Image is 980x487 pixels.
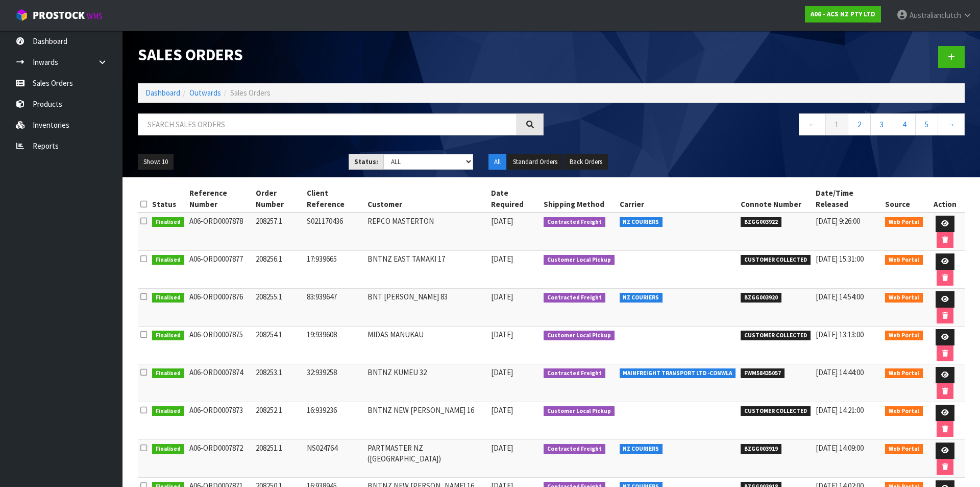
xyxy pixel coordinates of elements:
th: Status [150,185,187,213]
nav: Page navigation [559,113,965,138]
span: Contracted Freight [544,368,605,379]
span: NZ COURIERS [620,217,663,227]
th: Client Reference [304,185,365,213]
strong: A06 - ACS NZ PTY LTD [811,10,875,18]
span: ProStock [33,9,85,22]
td: A06-ORD0007876 [187,289,253,327]
span: Customer Local Pickup [544,331,615,341]
span: Sales Orders [230,88,271,98]
span: Finalised [152,255,184,265]
span: Finalised [152,217,184,227]
span: Finalised [152,368,184,379]
td: NS024764 [304,440,365,478]
span: Web Portal [885,368,923,379]
td: BNTNZ NEW [PERSON_NAME] 16 [365,402,488,440]
th: Action [925,185,965,213]
td: 208254.1 [253,327,304,364]
th: Carrier [617,185,739,213]
span: Web Portal [885,331,923,341]
span: Web Portal [885,406,923,416]
strong: Status: [354,157,378,166]
span: Finalised [152,406,184,416]
th: Connote Number [738,185,813,213]
td: A06-ORD0007877 [187,251,253,289]
span: [DATE] [491,405,513,415]
span: Finalised [152,293,184,303]
span: CUSTOMER COLLECTED [741,331,811,341]
span: [DATE] 14:21:00 [816,405,864,415]
td: 16:939236 [304,402,365,440]
span: [DATE] 14:54:00 [816,292,864,302]
input: Search sales orders [138,113,517,135]
td: A06-ORD0007872 [187,440,253,478]
td: 208253.1 [253,364,304,402]
span: FWM58435057 [741,368,785,379]
span: Web Portal [885,217,923,227]
th: Source [883,185,925,213]
span: CUSTOMER COLLECTED [741,406,811,416]
td: 208255.1 [253,289,304,327]
td: S021170436 [304,213,365,251]
th: Order Number [253,185,304,213]
td: 17:939665 [304,251,365,289]
th: Date Required [488,185,541,213]
td: 19:939608 [304,327,365,364]
td: 208257.1 [253,213,304,251]
th: Shipping Method [541,185,617,213]
span: [DATE] [491,330,513,339]
td: BNT [PERSON_NAME] 83 [365,289,488,327]
span: NZ COURIERS [620,444,663,454]
span: NZ COURIERS [620,293,663,303]
span: BZGG003919 [741,444,781,454]
td: BNTNZ KUMEU 32 [365,364,488,402]
a: 2 [848,113,871,135]
img: cube-alt.png [15,9,28,21]
span: Customer Local Pickup [544,406,615,416]
button: All [488,154,506,170]
th: Date/Time Released [813,185,883,213]
span: Web Portal [885,444,923,454]
span: Finalised [152,331,184,341]
span: Contracted Freight [544,444,605,454]
span: CUSTOMER COLLECTED [741,255,811,265]
td: MIDAS MANUKAU [365,327,488,364]
td: 208256.1 [253,251,304,289]
span: [DATE] [491,367,513,377]
span: [DATE] [491,216,513,226]
th: Reference Number [187,185,253,213]
span: MAINFREIGHT TRANSPORT LTD -CONWLA [620,368,736,379]
span: Contracted Freight [544,217,605,227]
button: Back Orders [564,154,608,170]
td: 208252.1 [253,402,304,440]
td: REPCO MASTERTON [365,213,488,251]
td: A06-ORD0007878 [187,213,253,251]
td: BNTNZ EAST TAMAKI 17 [365,251,488,289]
a: Dashboard [145,88,180,98]
span: Contracted Freight [544,293,605,303]
a: 5 [915,113,938,135]
a: 1 [825,113,848,135]
small: WMS [87,11,103,21]
h1: Sales Orders [138,46,544,64]
a: ← [799,113,826,135]
span: BZGG003920 [741,293,781,303]
span: Customer Local Pickup [544,255,615,265]
span: Web Portal [885,293,923,303]
td: A06-ORD0007874 [187,364,253,402]
span: [DATE] 15:31:00 [816,254,864,264]
span: Australianclutch [910,10,961,20]
td: A06-ORD0007873 [187,402,253,440]
button: Show: 10 [138,154,174,170]
span: Web Portal [885,255,923,265]
span: [DATE] 9:26:00 [816,216,860,226]
span: [DATE] [491,292,513,302]
span: BZGG003922 [741,217,781,227]
td: A06-ORD0007875 [187,327,253,364]
span: Finalised [152,444,184,454]
td: 83:939647 [304,289,365,327]
button: Standard Orders [507,154,563,170]
td: 32:939258 [304,364,365,402]
th: Customer [365,185,488,213]
span: [DATE] 13:13:00 [816,330,864,339]
td: PARTMASTER NZ ([GEOGRAPHIC_DATA]) [365,440,488,478]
